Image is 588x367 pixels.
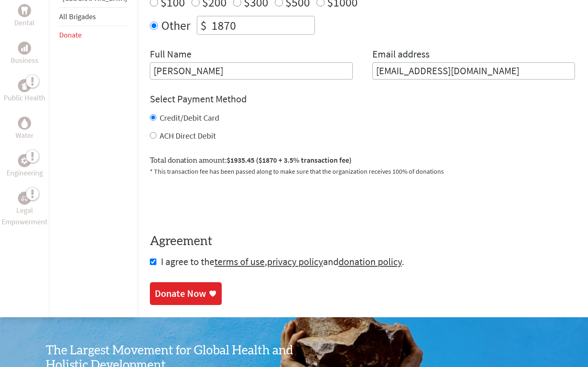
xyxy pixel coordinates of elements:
label: Full Name [150,48,192,62]
div: Donate Now [155,287,206,300]
img: Legal Empowerment [21,196,28,201]
a: BusinessBusiness [11,42,38,66]
p: Business [11,55,38,66]
a: privacy policy [267,255,323,268]
a: Public HealthPublic Health [4,79,45,104]
a: All Brigades [59,12,96,21]
a: DentalDental [14,4,35,29]
span: $1935.45 ($1870 + 3.5% transaction fee) [227,155,352,165]
div: Water [18,117,31,130]
img: Business [21,45,28,51]
a: Legal EmpowermentLegal Empowerment [2,192,47,228]
img: Engineering [21,157,28,164]
div: $ [197,16,210,34]
input: Enter Full Name [150,62,353,80]
label: Credit/Debit Card [160,113,219,123]
li: Donate [59,26,127,44]
p: Public Health [4,92,45,104]
div: Business [18,42,31,55]
img: Dental [21,7,28,15]
div: Engineering [18,154,31,167]
h4: Agreement [150,234,575,249]
label: Total donation amount: [150,155,352,166]
a: donation policy [339,255,402,268]
a: Donate [59,30,82,40]
img: Water [21,119,28,128]
div: Legal Empowerment [18,192,31,205]
span: I agree to the , and . [161,255,404,268]
a: terms of use [214,255,265,268]
h4: Select Payment Method [150,93,575,106]
div: Dental [18,4,31,17]
p: Legal Empowerment [2,205,47,228]
label: ACH Direct Debit [160,130,216,141]
li: All Brigades [59,7,127,26]
p: * This transaction fee has been passed along to make sure that the organization receives 100% of ... [150,166,575,176]
iframe: To enrich screen reader interactions, please activate Accessibility in Grammarly extension settings [150,186,274,218]
a: Donate Now [150,282,222,305]
input: Enter Amount [210,16,314,34]
label: Email address [372,48,430,62]
input: Your Email [372,62,575,80]
p: Dental [14,17,35,29]
a: WaterWater [16,117,33,141]
img: Public Health [21,82,28,90]
p: Water [16,130,33,141]
div: Public Health [18,79,31,92]
label: Other [161,16,190,35]
a: EngineeringEngineering [7,154,43,179]
p: Engineering [7,167,43,179]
